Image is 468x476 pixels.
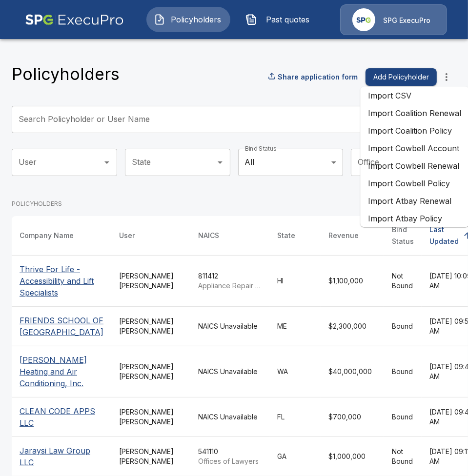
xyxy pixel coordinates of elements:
img: AA Logo [25,4,124,35]
div: NAICS [198,230,219,241]
td: WA [269,346,321,397]
td: NAICS Unavailable [190,397,269,436]
td: $1,100,000 [321,255,384,306]
p: Share application form [278,72,358,82]
td: NAICS Unavailable [190,346,269,397]
h4: Policyholders [12,64,120,84]
th: Bind Status [384,216,422,256]
div: 541110 [198,447,262,466]
div: [PERSON_NAME] [PERSON_NAME] [119,407,183,427]
td: Bound [384,397,422,436]
span: Policyholders [169,14,223,25]
a: Agency IconSPG ExecuPro [340,4,447,35]
img: Past quotes Icon [245,14,257,25]
button: Open [213,156,227,169]
button: Policyholders IconPolicyholders [146,7,230,32]
button: Add Policyholder [366,68,437,86]
span: Past quotes [261,14,315,25]
div: [PERSON_NAME] [PERSON_NAME] [119,271,183,291]
td: Not Bound [384,436,422,476]
img: Agency Icon [352,8,375,31]
p: SPG ExecuPro [383,16,430,25]
div: User [119,230,135,241]
button: Open [100,156,114,169]
img: Policyholders Icon [154,14,165,25]
button: Past quotes IconPast quotes [238,7,322,32]
p: [PERSON_NAME] Heating and Air Conditioning, Inc. [20,354,103,389]
div: State [277,230,295,241]
div: [PERSON_NAME] [PERSON_NAME] [119,362,183,381]
p: Thrive For Life - Accessibility and Lift Specialists [20,263,103,298]
td: NAICS Unavailable [190,306,269,346]
a: Add Policyholder [362,68,437,86]
div: Company Name [20,230,74,241]
button: more [437,67,456,87]
p: Offices of Lawyers [198,456,262,466]
td: Not Bound [384,255,422,306]
p: CLEAN CODE APPS LLC [20,405,103,429]
td: $40,000,000 [321,346,384,397]
td: $2,300,000 [321,306,384,346]
div: [PERSON_NAME] [PERSON_NAME] [119,447,183,466]
div: All [238,149,344,176]
td: GA [269,436,321,476]
div: [PERSON_NAME] [PERSON_NAME] [119,317,183,336]
div: Revenue [328,230,359,241]
div: Last Updated [429,224,459,247]
div: 811412 [198,271,262,291]
p: FRIENDS SCHOOL OF [GEOGRAPHIC_DATA] [20,315,103,338]
td: Bound [384,306,422,346]
td: Bound [384,346,422,397]
label: Bind Status [245,144,277,153]
p: Jaraysi Law Group LLC [20,445,103,468]
p: Appliance Repair and Maintenance [198,281,262,291]
td: ME [269,306,321,346]
td: $1,000,000 [321,436,384,476]
td: HI [269,255,321,306]
td: FL [269,397,321,436]
td: $700,000 [321,397,384,436]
